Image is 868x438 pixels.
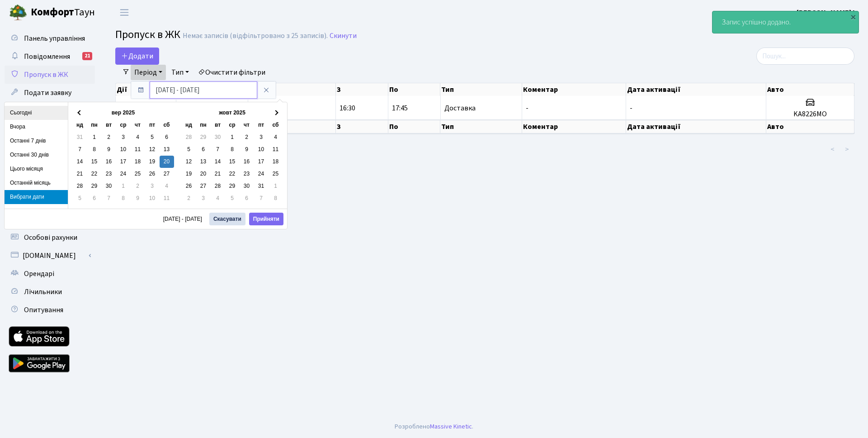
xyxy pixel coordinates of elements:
[626,120,766,133] th: Дата активації
[102,143,116,156] td: 9
[182,168,196,180] td: 19
[196,143,211,156] td: 6
[131,119,145,131] th: чт
[626,83,766,96] th: Дата активації
[269,143,283,156] td: 11
[5,176,68,190] li: Останній місяць
[254,143,269,156] td: 10
[330,32,357,40] a: Скинути
[766,120,854,133] th: Авто
[240,131,254,143] td: 2
[225,156,240,168] td: 15
[5,106,68,120] li: Сьогодні
[116,83,176,96] th: Дії
[5,229,95,247] a: Особові рахунки
[225,119,240,131] th: ср
[116,180,131,192] td: 1
[87,119,102,131] th: пн
[395,422,473,432] div: Розроблено .
[269,192,283,205] td: 8
[87,180,102,192] td: 29
[24,305,63,315] span: Опитування
[240,143,254,156] td: 9
[116,156,131,168] td: 17
[211,119,225,131] th: вт
[196,156,211,168] td: 13
[131,192,145,205] td: 9
[102,180,116,192] td: 30
[269,168,283,180] td: 25
[87,107,160,119] th: вер 2025
[145,143,160,156] td: 12
[440,120,522,133] th: Тип
[254,156,269,168] td: 17
[336,83,388,96] th: З
[182,143,196,156] td: 5
[145,180,160,192] td: 3
[756,48,854,65] input: Пошук...
[160,180,174,192] td: 4
[73,119,87,131] th: нд
[116,143,131,156] td: 10
[73,156,87,168] td: 14
[182,156,196,168] td: 12
[24,88,71,98] span: Подати заявку
[211,131,225,143] td: 30
[5,84,95,102] a: Подати заявку
[225,131,240,143] td: 1
[102,156,116,168] td: 16
[225,192,240,205] td: 5
[225,143,240,156] td: 8
[116,119,131,131] th: ср
[194,65,269,80] a: Очистити фільтри
[630,103,632,113] span: -
[440,83,522,96] th: Тип
[196,107,269,119] th: жовт 2025
[211,156,225,168] td: 14
[131,143,145,156] td: 11
[526,103,528,113] span: -
[196,119,211,131] th: пн
[269,119,283,131] th: сб
[5,162,68,176] li: Цього місяця
[5,301,95,319] a: Опитування
[240,180,254,192] td: 30
[87,156,102,168] td: 15
[145,156,160,168] td: 19
[116,192,131,205] td: 8
[73,168,87,180] td: 21
[131,156,145,168] td: 18
[145,131,160,143] td: 5
[102,168,116,180] td: 23
[269,180,283,192] td: 1
[5,48,95,66] a: Повідомлення21
[5,66,95,84] a: Пропуск в ЖК
[182,119,196,131] th: нд
[24,52,70,62] span: Повідомлення
[388,83,441,96] th: По
[73,143,87,156] td: 7
[9,4,27,22] img: logo.png
[240,119,254,131] th: чт
[269,131,283,143] td: 4
[5,134,68,148] li: Останні 7 днів
[248,120,336,133] th: Дата
[87,168,102,180] td: 22
[388,120,441,133] th: По
[131,131,145,143] td: 4
[5,265,95,283] a: Орендарі
[849,12,858,21] div: ×
[522,83,626,96] th: Коментар
[73,180,87,192] td: 28
[5,247,95,265] a: [DOMAIN_NAME]
[240,168,254,180] td: 23
[116,131,131,143] td: 3
[102,131,116,143] td: 2
[444,105,476,112] span: Доставка
[182,180,196,192] td: 26
[5,120,68,134] li: Вчора
[87,143,102,156] td: 8
[196,131,211,143] td: 29
[430,422,472,431] a: Massive Kinetic
[770,110,850,119] h5: KA8226MO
